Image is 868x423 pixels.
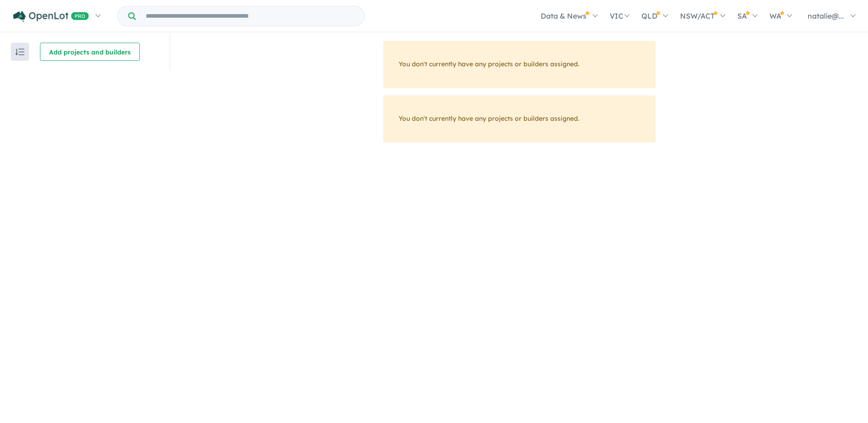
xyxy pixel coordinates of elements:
button: Add projects and builders [40,43,140,61]
img: sort.svg [15,49,25,55]
div: You don't currently have any projects or builders assigned. [383,95,656,143]
input: Try estate name, suburb, builder or developer [138,6,363,26]
div: You don't currently have any projects or builders assigned. [383,41,656,88]
span: natalie@... [808,11,844,20]
img: Openlot PRO Logo White [13,11,89,22]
